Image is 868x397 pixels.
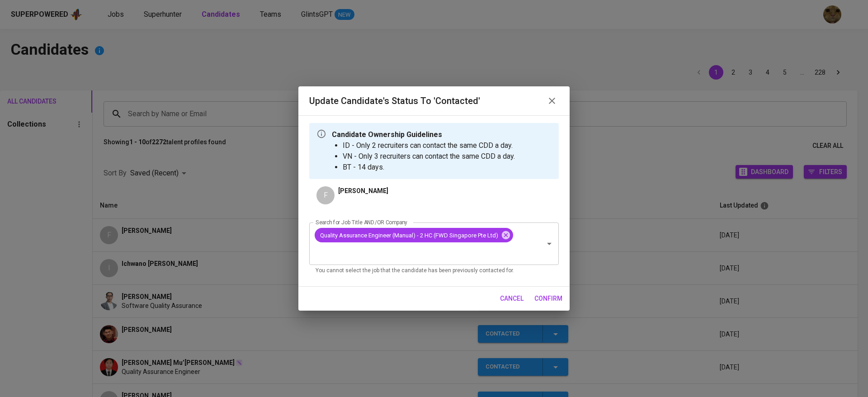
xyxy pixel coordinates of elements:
h6: Update Candidate's Status to 'Contacted' [309,94,480,108]
p: Candidate Ownership Guidelines [332,129,515,140]
button: Open [543,237,556,250]
span: cancel [500,293,524,304]
p: [PERSON_NAME] [338,186,388,195]
li: ID - Only 2 recruiters can contact the same CDD a day. [343,140,515,151]
p: You cannot select the job that the candidate has been previously contacted for. [316,266,552,275]
div: F [316,186,335,204]
div: Quality Assurance Engineer (Manual) - 2 HC (FWD Singapore Pte Ltd) [315,228,513,242]
span: Quality Assurance Engineer (Manual) - 2 HC (FWD Singapore Pte Ltd) [315,231,504,240]
li: VN - Only 3 recruiters can contact the same CDD a day. [343,151,515,162]
span: confirm [534,293,562,304]
li: BT - 14 days. [343,162,515,173]
button: cancel [496,290,527,307]
button: confirm [531,290,566,307]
